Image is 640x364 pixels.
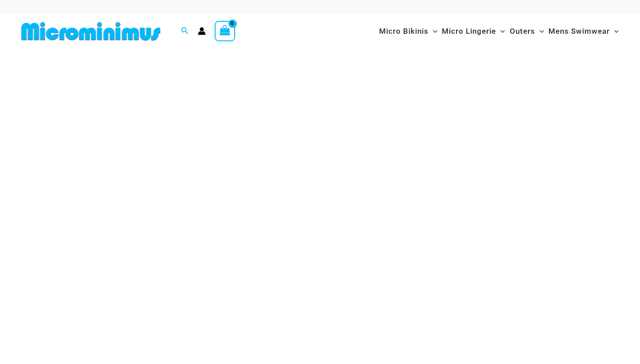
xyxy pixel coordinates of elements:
[496,20,505,43] span: Menu Toggle
[198,27,206,35] a: Account icon link
[546,18,621,45] a: Mens SwimwearMenu ToggleMenu Toggle
[18,21,164,41] img: MM SHOP LOGO FLAT
[510,20,535,43] span: Outers
[379,20,428,43] span: Micro Bikinis
[610,20,619,43] span: Menu Toggle
[440,18,507,45] a: Micro LingerieMenu ToggleMenu Toggle
[181,26,189,37] a: Search icon link
[377,18,440,45] a: Micro BikinisMenu ToggleMenu Toggle
[535,20,544,43] span: Menu Toggle
[376,16,622,46] nav: Site Navigation
[508,18,546,45] a: OutersMenu ToggleMenu Toggle
[442,20,496,43] span: Micro Lingerie
[428,20,437,43] span: Menu Toggle
[548,20,610,43] span: Mens Swimwear
[215,21,235,41] a: View Shopping Cart, empty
